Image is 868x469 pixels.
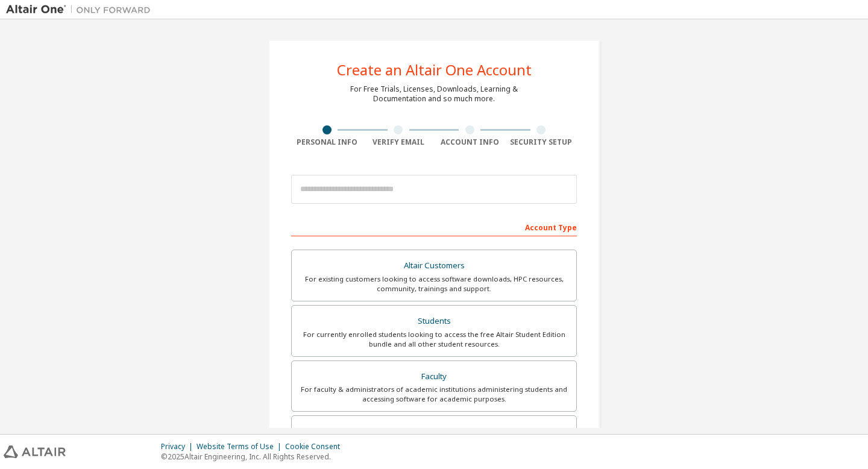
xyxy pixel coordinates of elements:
img: Altair One [6,4,157,16]
div: Security Setup [506,137,577,147]
div: Verify Email [363,137,435,147]
p: © 2025 Altair Engineering, Inc. All Rights Reserved. [161,452,347,462]
div: For Free Trials, Licenses, Downloads, Learning & Documentation and so much more. [350,84,518,104]
div: Everyone else [299,423,569,440]
div: Students [299,313,569,330]
div: For existing customers looking to access software downloads, HPC resources, community, trainings ... [299,274,569,294]
div: Faculty [299,368,569,385]
div: Privacy [161,442,197,452]
div: For faculty & administrators of academic institutions administering students and accessing softwa... [299,385,569,404]
div: Altair Customers [299,257,569,274]
div: Account Type [291,217,577,236]
div: Create an Altair One Account [337,63,532,77]
div: Cookie Consent [285,442,347,452]
div: Account Info [434,137,506,147]
div: Website Terms of Use [197,442,285,452]
div: For currently enrolled students looking to access the free Altair Student Edition bundle and all ... [299,330,569,349]
img: altair_logo.svg [4,445,66,458]
div: Personal Info [291,137,363,147]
